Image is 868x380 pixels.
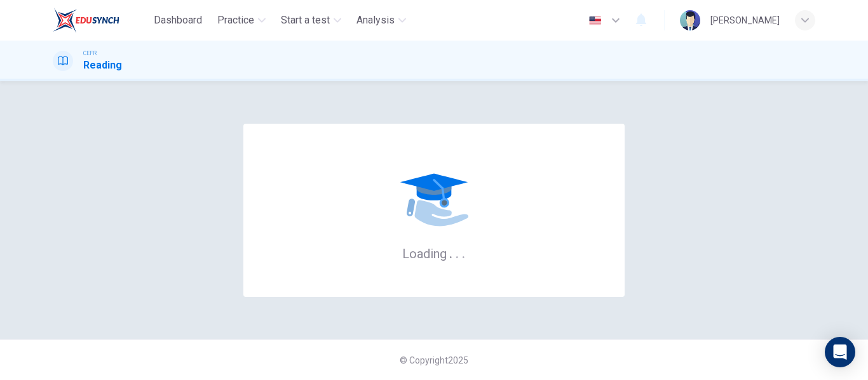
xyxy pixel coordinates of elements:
div: [PERSON_NAME] [710,13,780,28]
h6: . [449,242,453,263]
span: Dashboard [154,13,202,28]
button: Dashboard [149,9,207,32]
h6: . [461,242,466,263]
button: Practice [212,9,271,32]
span: Start a test [281,13,330,28]
img: Profile picture [680,10,700,30]
h6: . [455,242,459,263]
img: en [587,16,603,25]
span: Analysis [356,13,395,28]
div: Open Intercom Messenger [825,337,855,367]
button: Analysis [351,9,411,32]
h1: Reading [83,58,122,73]
a: EduSynch logo [53,8,149,33]
span: CEFR [83,49,97,58]
span: © Copyright 2025 [400,355,468,365]
button: Start a test [276,9,346,32]
img: EduSynch logo [53,8,119,33]
h6: Loading [402,245,466,261]
span: Practice [217,13,254,28]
